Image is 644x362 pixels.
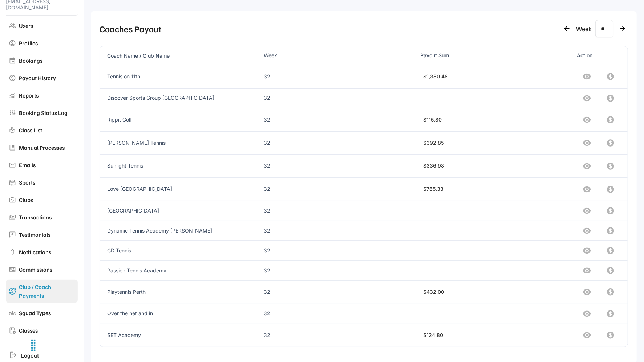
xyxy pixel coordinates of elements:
[19,126,75,135] div: Class List
[107,208,258,214] div: [GEOGRAPHIC_DATA]
[264,208,414,214] div: 32
[423,186,443,192] div: $765.33
[9,22,16,29] img: group_24dp_909090_FILL0_wght400_GRAD0_opsz24.svg
[264,248,414,254] div: 32
[19,39,75,48] div: Profiles
[264,53,414,59] div: Week
[9,214,16,221] img: payments_24dp_909090_FILL0_wght400_GRAD0_opsz24.svg
[107,95,258,101] div: Discover Sports Group [GEOGRAPHIC_DATA]
[577,53,620,59] div: Action
[420,53,571,59] div: Payout Sum
[264,186,414,192] div: 32
[9,179,16,186] img: stadium_24dp_909090_FILL0_wght400_GRAD0_opsz24.svg
[9,57,16,64] img: event_24dp_909090_FILL0_wght400_GRAD0_opsz24.svg
[9,248,16,256] img: notifications_24dp_909090_FILL0_wght400_GRAD0_opsz24.svg
[9,109,16,116] img: app_registration_24dp_909090_FILL0_wght400_GRAD0_opsz24.svg
[107,52,258,59] div: Coach Name / Club Name
[9,127,16,134] img: local_library_24dp_909090_FILL0_wght400_GRAD0_opsz24.svg
[19,248,75,256] div: Notifications
[264,95,414,101] div: 32
[423,332,443,338] div: $124.80
[100,22,161,35] div: Coaches Payout
[19,74,75,82] div: Payout History
[107,186,258,192] div: Love [GEOGRAPHIC_DATA]
[19,21,75,30] div: Users
[264,332,414,338] div: 32
[264,310,414,317] div: 32
[107,332,258,338] div: SET Academy
[9,92,16,99] img: monitoring_24dp_909090_FILL0_wght400_GRAD0_opsz24.svg
[19,143,75,152] div: Manual Processes
[19,265,75,274] div: Commissions
[9,231,16,238] img: 3p_24dp_909090_FILL0_wght400_GRAD0_opsz24.svg
[19,178,75,187] div: Sports
[264,228,414,234] div: 32
[9,309,16,317] img: groups_24dp_909090_FILL0_wght400_GRAD0_opsz24.svg
[264,268,414,274] div: 32
[9,74,16,82] img: paid_24dp_909090_FILL0_wght400_GRAD0_opsz24.svg
[423,163,444,169] div: $336.98
[423,74,448,80] div: $1,380.48
[107,228,258,234] div: Dynamic Tennis Academy [PERSON_NAME]
[264,74,414,80] div: 32
[19,161,75,169] div: Emails
[107,140,258,146] div: [PERSON_NAME] Tennis
[264,140,414,146] div: 32
[19,91,75,100] div: Reports
[19,108,75,117] div: Booking Status Log
[19,213,75,222] div: Transactions
[107,163,258,169] div: Sunlight Tennis
[107,117,258,123] div: Rippit Golf
[107,268,258,274] div: Passion Tennis Academy
[423,140,444,146] div: $392.85
[19,309,75,317] div: Squad Types
[9,144,16,151] img: developer_guide_24dp_909090_FILL0_wght400_GRAD0_opsz24.svg
[21,351,75,360] div: Logout
[19,56,75,65] div: Bookings
[9,40,16,47] img: account_circle_24dp_909090_FILL0_wght400_GRAD0_opsz24.svg
[19,230,75,239] div: Testimonials
[9,161,16,169] img: mail_24dp_909090_FILL0_wght400_GRAD0_opsz24.svg
[19,283,75,300] div: Club / Coach Payments
[107,310,258,317] div: Over the net and in
[264,117,414,123] div: 32
[9,288,16,295] img: currency_exchange_24dp_2696BE_FILL0_wght400_GRAD0_opsz24.svg
[9,196,16,203] img: party_mode_24dp_909090_FILL0_wght400_GRAD0_opsz24.svg
[107,248,258,254] div: GD Tennis
[107,289,258,295] div: Playtennis Perth
[19,326,75,335] div: Classes
[9,266,16,273] img: universal_currency_24dp_909090_FILL0_wght400_GRAD0_opsz24.svg
[19,196,75,204] div: Clubs
[423,117,442,123] div: $115.80
[576,24,592,34] div: Week
[264,163,414,169] div: 32
[107,74,258,80] div: Tennis on 11th
[264,289,414,295] div: 32
[423,289,444,295] div: $432.00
